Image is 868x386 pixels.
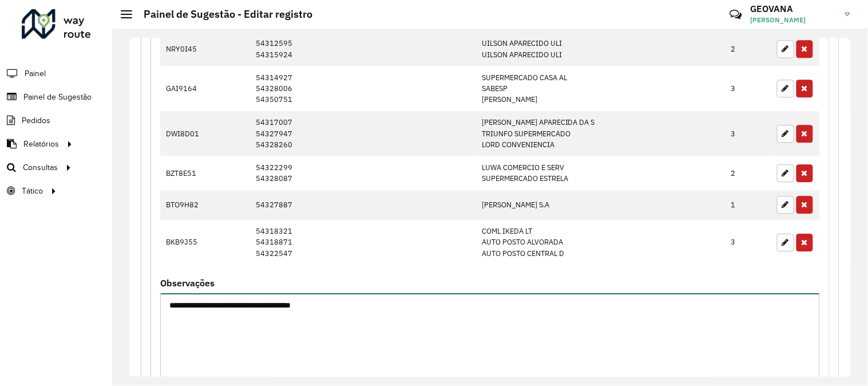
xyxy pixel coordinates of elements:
td: 54314927 54328006 54350751 [249,66,475,111]
span: Pedidos [22,115,50,127]
td: 54322299 54328087 [249,156,475,190]
td: [PERSON_NAME] S.A [475,190,725,220]
td: 54312595 54315924 [249,32,475,66]
span: Painel [25,68,46,80]
span: Consultas [23,162,58,174]
span: Painel de Sugestão [23,91,92,103]
td: 1 [726,190,771,220]
td: [PERSON_NAME] APARECIDA DA S TRIUNFO SUPERMERCADO LORD CONVENIENCIA [475,111,725,156]
span: [PERSON_NAME] [751,15,837,25]
td: GAI9164 [160,66,249,111]
label: Observações [160,276,215,290]
td: 3 [726,66,771,111]
td: 3 [726,220,771,265]
h3: GEOVANA [751,3,837,14]
td: 2 [726,156,771,190]
td: COML IKEDA LT AUTO POSTO ALVORADA AUTO POSTO CENTRAL D [475,220,725,265]
h2: Painel de Sugestão - Editar registro [132,8,312,21]
a: Contato Rápido [723,2,748,27]
td: BTO9H82 [160,190,249,220]
td: UILSON APARECIDO ULI UILSON APARECIDO ULI [475,32,725,66]
td: BZT8E51 [160,156,249,190]
td: BKB9J55 [160,220,249,265]
td: 54327887 [249,190,475,220]
td: NRY0I45 [160,32,249,66]
td: SUPERMERCADO CASA AL SABESP [PERSON_NAME] [475,66,725,111]
td: DWI8D01 [160,111,249,156]
td: 54318321 54318871 54322547 [249,220,475,265]
td: 3 [726,111,771,156]
span: Tático [22,185,43,197]
td: 2 [726,32,771,66]
td: LUWA COMERCIO E SERV SUPERMERCADO ESTRELA [475,156,725,190]
span: Relatórios [23,138,59,150]
td: 54317007 54327947 54328260 [249,111,475,156]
